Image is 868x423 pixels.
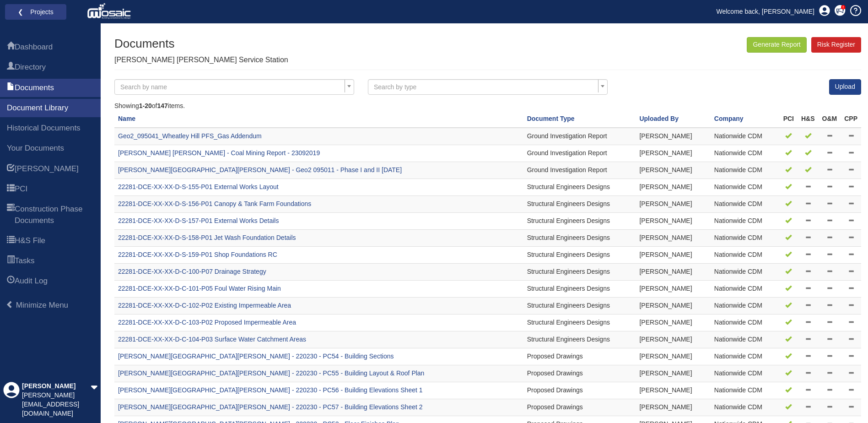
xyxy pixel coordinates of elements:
td: Ground Investigation Report [523,145,636,162]
span: Construction Phase Documents [7,204,15,227]
td: [PERSON_NAME] [636,365,710,382]
td: Structural Engineers Designs [523,247,636,264]
a: 22281-DCE-XX-XX-D-S-158-P01 Jet Wash Foundation Details [118,234,296,241]
td: [PERSON_NAME] [636,315,710,331]
span: Minimize Menu [6,301,14,309]
td: Nationwide CDM [711,264,780,281]
span: Construction Phase Documents [15,204,94,226]
td: [PERSON_NAME] [636,128,710,145]
td: Proposed Drawings [523,365,636,382]
td: Structural Engineers Designs [523,179,636,196]
span: Minimize Menu [16,301,68,309]
a: 22281-DCE-XX-XX-D-C-100-P07 Drainage Strategy [118,268,266,275]
a: Upload [829,79,861,95]
td: Proposed Drawings [523,382,636,399]
span: Dashboard [15,42,53,53]
span: HARI [15,163,79,174]
a: 22281-DCE-XX-XX-D-S-155-P01 External Works Layout [118,183,279,190]
span: Your Documents [7,143,64,154]
td: [PERSON_NAME] [636,281,710,298]
td: Nationwide CDM [711,213,780,230]
td: [PERSON_NAME] [636,179,710,196]
td: Ground Investigation Report [523,162,636,179]
td: Nationwide CDM [711,382,780,399]
span: Document Library [7,103,68,114]
span: Documents [7,83,15,94]
td: Nationwide CDM [711,230,780,247]
a: Geo2_095041_Wheatley Hill PFS_Gas Addendum [118,132,262,140]
span: H&S File [7,236,15,247]
td: Nationwide CDM [711,399,780,416]
span: Dashboard [7,42,15,53]
a: 22281-DCE-XX-XX-D-S-156-P01 Canopy & Tank Farm Foundations [118,200,311,207]
span: Search by type [374,83,416,91]
div: [PERSON_NAME] [22,382,91,391]
a: 22281-DCE-XX-XX-D-S-157-P01 External Works Details [118,217,279,224]
span: Search by name [120,83,167,91]
a: 22281-DCE-XX-XX-D-S-159-P01 Shop Foundations RC [118,251,277,258]
td: Nationwide CDM [711,348,780,365]
span: Documents [15,82,54,93]
a: [PERSON_NAME][GEOGRAPHIC_DATA][PERSON_NAME] - 220230 - PC57 - Building Elevations Sheet 2 [118,403,423,411]
td: Nationwide CDM [711,365,780,382]
td: Nationwide CDM [711,281,780,298]
p: [PERSON_NAME] [PERSON_NAME] Service Station [114,55,288,65]
td: Nationwide CDM [711,179,780,196]
button: Generate Report [747,37,806,53]
td: Structural Engineers Designs [523,196,636,213]
td: Structural Engineers Designs [523,230,636,247]
a: Welcome back, [PERSON_NAME] [710,5,821,18]
span: PCI [15,184,27,195]
a: Name [118,115,135,122]
a: [PERSON_NAME] [PERSON_NAME] - Coal Mining Report - 23092019 [118,149,320,157]
td: [PERSON_NAME] [636,399,710,416]
a: 22281-DCE-XX-XX-D-C-102-P02 Existing Impermeable Area [118,302,291,309]
td: [PERSON_NAME] [636,348,710,365]
th: H&S [798,111,819,128]
b: 147 [157,102,167,109]
td: [PERSON_NAME] [636,196,710,213]
div: Showing of items. [114,102,861,111]
td: [PERSON_NAME] [636,331,710,348]
span: Audit Log [15,276,48,287]
th: O&M [819,111,841,128]
b: 1-20 [139,102,152,109]
td: Nationwide CDM [711,128,780,145]
h1: Documents [114,37,288,50]
td: Nationwide CDM [711,331,780,348]
td: Structural Engineers Designs [523,264,636,281]
td: Nationwide CDM [711,145,780,162]
td: Nationwide CDM [711,162,780,179]
td: [PERSON_NAME] [636,382,710,399]
span: Directory [15,62,46,73]
a: Uploaded By [639,115,679,122]
th: CPP [841,111,861,128]
td: [PERSON_NAME] [636,230,710,247]
div: Profile [3,382,20,418]
td: Proposed Drawings [523,348,636,365]
td: Nationwide CDM [711,247,780,264]
span: Tasks [7,256,15,267]
span: Tasks [15,255,34,266]
td: Structural Engineers Designs [523,315,636,331]
span: PCI [7,184,15,195]
td: [PERSON_NAME] [636,162,710,179]
a: Risk Register [811,37,861,53]
a: [PERSON_NAME][GEOGRAPHIC_DATA][PERSON_NAME] - 220230 - PC54 - Building Sections [118,352,394,360]
td: Structural Engineers Designs [523,213,636,230]
th: PCI [780,111,798,128]
a: [PERSON_NAME][GEOGRAPHIC_DATA][PERSON_NAME] - 220230 - PC56 - Building Elevations Sheet 1 [118,386,423,394]
a: Company [714,115,744,122]
a: [PERSON_NAME][GEOGRAPHIC_DATA][PERSON_NAME] - Geo2 095011 - Phase I and II [DATE] [118,166,402,174]
a: 22281-DCE-XX-XX-D-C-103-P02 Proposed Impermeable Area [118,319,296,326]
td: Proposed Drawings [523,399,636,416]
a: Document Type [527,115,575,122]
td: Ground Investigation Report [523,128,636,145]
div: [PERSON_NAME][EMAIL_ADDRESS][DOMAIN_NAME] [22,391,91,418]
span: Historical Documents [7,123,81,134]
a: 22281-DCE-XX-XX-D-C-104-P03 Surface Water Catchment Areas [118,336,306,343]
td: Structural Engineers Designs [523,281,636,298]
img: logo_white.png [87,2,133,21]
td: [PERSON_NAME] [636,247,710,264]
td: Nationwide CDM [711,315,780,331]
